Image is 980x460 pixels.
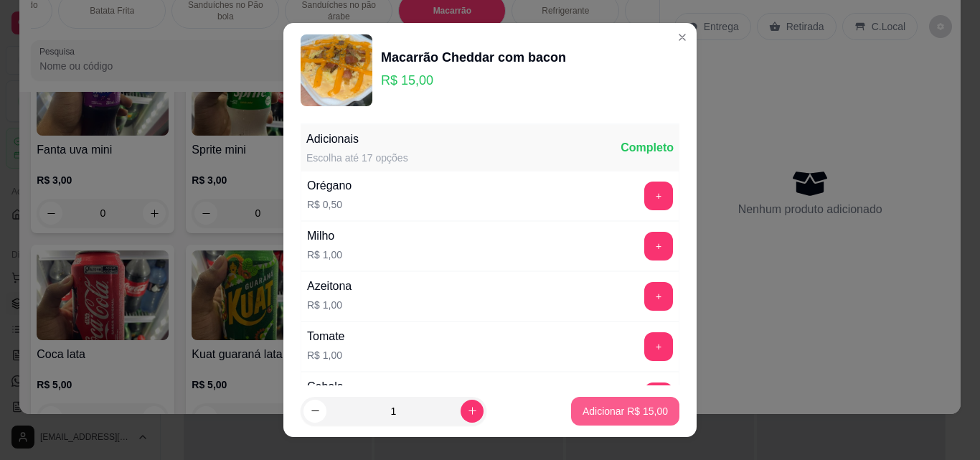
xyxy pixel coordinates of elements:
img: product-image [301,34,372,106]
button: add [644,182,673,210]
p: R$ 1,00 [307,248,342,262]
button: add [644,382,673,411]
div: Milho [307,227,342,245]
div: Adicionais [306,131,408,148]
p: R$ 1,00 [307,298,352,312]
p: R$ 0,50 [307,197,352,212]
p: R$ 15,00 [381,70,566,90]
p: R$ 1,00 [307,348,344,362]
div: Macarrão Cheddar com bacon [381,47,566,67]
div: Cebola [307,378,344,395]
button: decrease-product-quantity [303,400,326,423]
div: Orégano [307,177,352,194]
div: Tomate [307,328,344,345]
div: Completo [621,139,674,156]
button: add [644,232,673,260]
button: add [644,282,673,311]
div: Escolha até 17 opções [306,151,408,165]
button: increase-product-quantity [461,400,484,423]
button: Adicionar R$ 15,00 [571,397,679,426]
button: add [644,332,673,361]
div: Azeitona [307,278,352,295]
button: Close [671,26,694,49]
p: Adicionar R$ 15,00 [583,404,668,418]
